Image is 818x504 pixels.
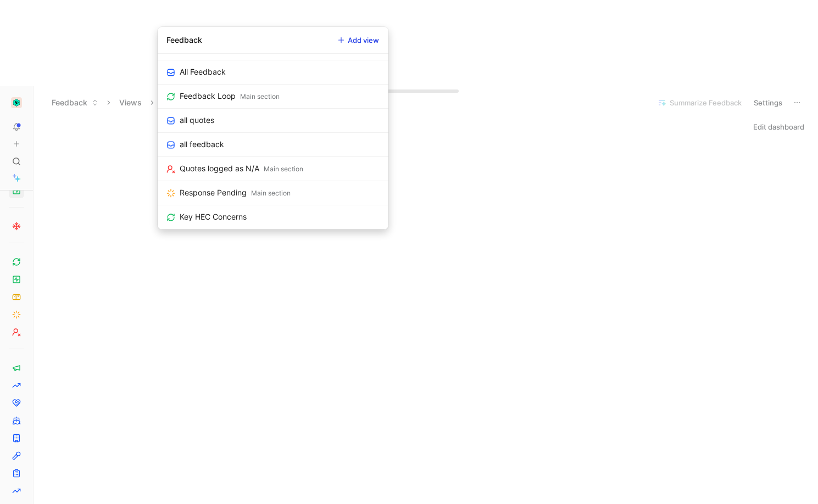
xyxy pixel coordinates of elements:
div: all quotes [180,114,214,127]
a: Key HEC Concerns [158,205,388,229]
div: Main section [240,91,280,102]
div: Response Pending [180,186,247,199]
a: Feedback LoopMain section [158,85,388,109]
div: all feedback [180,138,224,151]
a: Response PendingMain section [158,181,388,205]
div: Main section [251,188,291,199]
div: Main section [264,164,303,175]
button: Add view [333,32,384,48]
div: Key HEC Concerns [180,210,247,223]
a: All Feedback [158,60,388,85]
a: all quotes [158,109,388,133]
a: Quotes logged as N/AMain section [158,157,388,181]
a: all feedback [158,133,388,157]
div: Feedback Loop [180,89,236,103]
div: All Feedback [180,65,226,79]
div: Quotes logged as N/A [180,162,259,175]
div: Feedback [166,33,202,47]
